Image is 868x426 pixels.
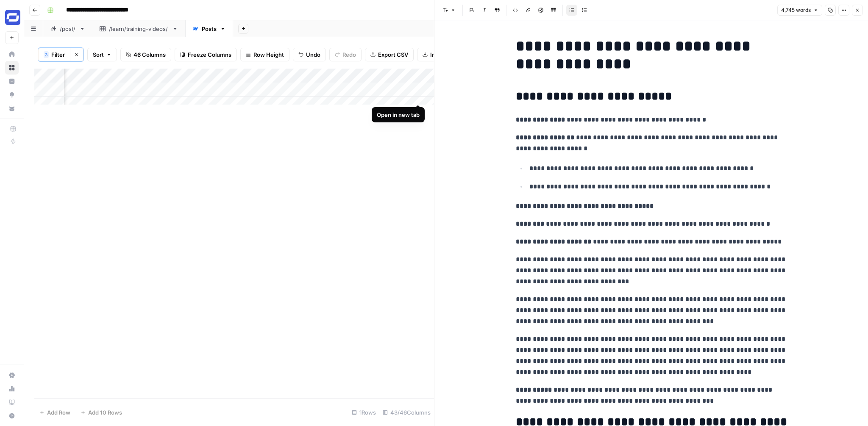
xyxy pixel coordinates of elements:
[45,51,47,58] span: 3
[75,406,127,419] button: Add 10 Rows
[5,61,19,75] a: Browse
[306,50,320,59] span: Undo
[329,48,362,61] button: Redo
[92,20,185,37] a: /learn/training-videos/
[5,47,19,61] a: Home
[253,50,284,59] span: Row Height
[51,50,65,59] span: Filter
[188,50,231,59] span: Freeze Columns
[134,50,166,59] span: 46 Columns
[365,48,414,61] button: Export CSV
[93,50,104,59] span: Sort
[240,48,289,61] button: Row Height
[378,50,408,59] span: Export CSV
[5,88,19,102] a: Opportunities
[781,6,811,14] span: 4,745 words
[47,408,70,417] span: Add Row
[342,50,356,59] span: Redo
[377,111,420,119] div: Open in new tab
[5,10,20,25] img: Synthesia Logo
[417,48,466,61] button: Import CSV
[60,25,76,33] div: /post/
[34,406,75,419] button: Add Row
[38,48,70,61] button: 3Filter
[5,368,19,382] a: Settings
[5,396,19,409] a: Learning Hub
[5,409,19,423] button: Help + Support
[120,48,171,61] button: 46 Columns
[43,20,92,37] a: /post/
[202,25,217,33] div: Posts
[87,48,117,61] button: Sort
[5,102,19,115] a: Your Data
[185,20,233,37] a: Posts
[348,406,379,419] div: 1 Rows
[44,51,49,58] div: 3
[5,382,19,396] a: Usage
[175,48,237,61] button: Freeze Columns
[5,7,19,28] button: Workspace: Synthesia
[88,408,122,417] span: Add 10 Rows
[5,75,19,88] a: Insights
[293,48,326,61] button: Undo
[379,406,434,419] div: 43/46 Columns
[777,5,822,16] button: 4,745 words
[109,25,169,33] div: /learn/training-videos/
